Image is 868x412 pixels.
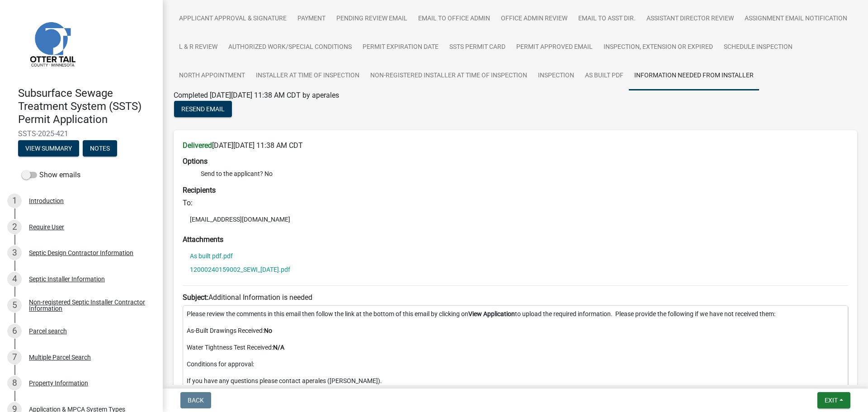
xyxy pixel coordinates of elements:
a: Assignment Email Notification [739,5,853,33]
div: 3 [7,246,22,260]
a: Assistant Director Review [641,5,739,33]
button: Exit [817,392,850,408]
a: Permit Expiration Date [357,33,444,62]
h6: Additional Information is needed [183,293,848,302]
a: Inspection [533,62,580,90]
p: As-Built Drawings Received: [187,326,844,336]
a: North Appointment [174,62,250,90]
strong: View Application [468,310,515,317]
p: Water Tightness Test Received: [187,343,844,352]
strong: No [264,327,272,334]
a: Email to Office Admin [413,5,495,33]
a: Inspection, Extension or EXPIRED [598,33,718,62]
div: 6 [7,324,22,338]
div: Require User [29,224,64,230]
a: 12000240159002_SEWI_[DATE].pdf [190,266,290,273]
strong: Delivered [183,141,212,150]
strong: N/A [273,344,284,351]
div: 2 [7,220,22,234]
p: Conditions for approval: [187,360,844,369]
div: 5 [7,298,22,313]
a: Applicant Approval & Signature [174,5,292,33]
h4: Subsurface Sewage Treatment System (SSTS) Permit Application [18,87,156,126]
span: Resend Email [181,105,225,113]
a: Permit Approved Email [511,33,598,62]
h6: [DATE][DATE] 11:38 AM CDT [183,141,848,150]
p: If you have any questions please contact aperales ([PERSON_NAME]). [187,376,844,386]
wm-modal-confirm: Notes [83,146,117,153]
a: Email to Asst Dir. [573,5,641,33]
a: Non-registered Installer at time of Inspection [365,62,533,90]
p: Please review the comments in this email then follow the link at the bottom of this email by clic... [187,309,844,319]
a: Payment [292,5,331,33]
strong: Subject: [183,293,208,302]
strong: Attachments [183,235,223,244]
div: Property Information [29,380,88,386]
div: Introduction [29,198,64,204]
div: Parcel search [29,328,67,334]
a: As built pdf [580,62,629,90]
span: Completed [DATE][DATE] 11:38 AM CDT by aperales [174,91,339,99]
div: Multiple Parcel Search [29,354,91,360]
a: Information Needed from Installer [629,62,759,90]
div: 4 [7,272,22,286]
button: View Summary [18,140,79,156]
div: Non-registered Septic Installer Contractor Information [29,299,148,312]
button: Back [180,392,211,408]
wm-modal-confirm: Summary [18,146,79,153]
strong: Options [183,157,208,166]
div: Septic Installer Information [29,276,105,282]
div: 1 [7,194,22,208]
a: As built pdf.pdf [190,253,233,259]
span: SSTS-2025-421 [18,129,145,138]
h6: To: [183,199,848,207]
a: Schedule Inspection [718,33,798,62]
a: Office Admin Review [495,5,573,33]
div: 7 [7,350,22,365]
img: Otter Tail County, Minnesota [18,9,86,77]
a: Authorized Work/Special Conditions [223,33,357,62]
a: L & R Review [174,33,223,62]
label: Show emails [22,170,80,180]
button: Resend Email [174,101,232,117]
div: Septic Design Contractor Information [29,250,133,256]
span: Back [188,397,204,404]
span: Exit [825,397,838,404]
strong: Recipients [183,186,216,194]
a: Pending review Email [331,5,413,33]
li: [EMAIL_ADDRESS][DOMAIN_NAME] [183,213,848,226]
li: Send to the applicant? No [201,169,848,179]
a: SSTS Permit Card [444,33,511,62]
div: 8 [7,376,22,390]
button: Notes [83,140,117,156]
a: Installer at time of Inspection [250,62,365,90]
